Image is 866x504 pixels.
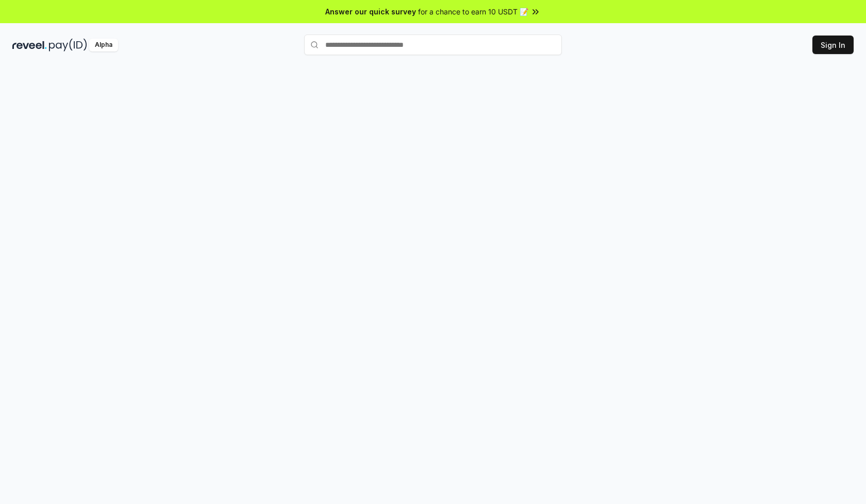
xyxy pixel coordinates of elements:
[418,6,528,17] span: for a chance to earn 10 USDT 📝
[325,6,416,17] span: Answer our quick survey
[89,39,118,51] div: Alpha
[49,39,87,51] img: pay_id
[12,39,47,51] img: reveel_dark
[812,36,854,54] button: Sign In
